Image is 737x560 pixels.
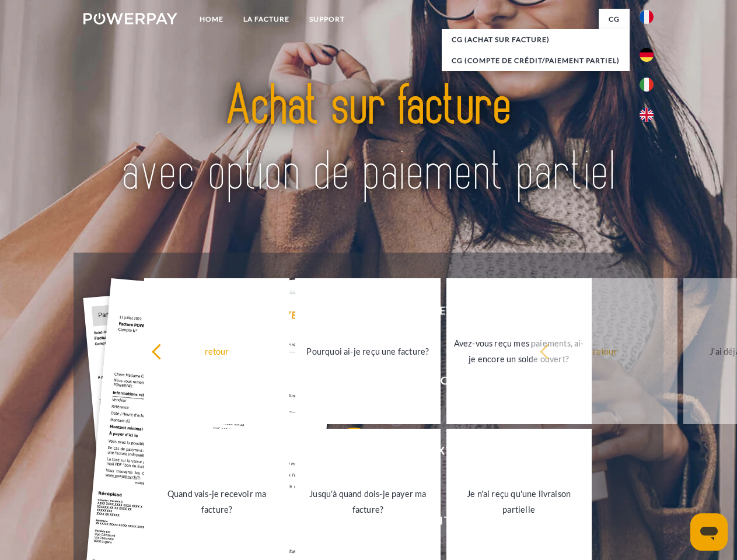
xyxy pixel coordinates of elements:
[453,335,585,367] div: Avez-vous reçu mes paiements, ai-je encore un solde ouvert?
[151,486,282,517] div: Quand vais-je recevoir ma facture?
[302,343,434,359] div: Pourquoi ai-je reçu une facture?
[83,13,177,24] img: logo-powerpay-white.svg
[640,78,654,92] img: it
[190,9,233,30] a: Home
[640,48,654,62] img: de
[599,9,630,30] a: CG
[233,9,299,30] a: LA FACTURE
[640,10,654,24] img: fr
[690,513,728,551] iframe: Bouton de lancement de la fenêtre de messagerie
[453,486,585,517] div: Je n'ai reçu qu'une livraison partielle
[539,343,670,359] div: retour
[302,486,434,517] div: Jusqu'à quand dois-je payer ma facture?
[111,56,626,223] img: title-powerpay_fr.svg
[442,50,630,71] a: CG (Compte de crédit/paiement partiel)
[446,278,592,424] a: Avez-vous reçu mes paiements, ai-je encore un solde ouvert?
[299,9,355,30] a: Support
[442,29,630,50] a: CG (achat sur facture)
[640,108,654,122] img: en
[151,343,282,359] div: retour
